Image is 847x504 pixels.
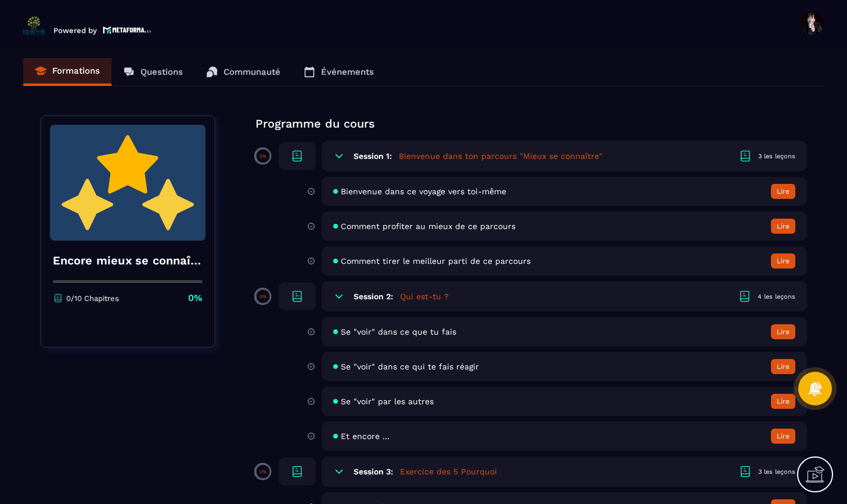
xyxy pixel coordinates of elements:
button: Lire [771,359,795,374]
span: Se "voir" dans ce qui te fais réagir [341,362,479,371]
h5: Qui est-tu ? [400,291,449,302]
span: Comment profiter au mieux de ce parcours [341,222,516,231]
button: Lire [771,253,795,269]
span: Comment tirer le meilleur parti de ce parcours [341,256,531,266]
span: Se "voir" par les autres [341,397,434,406]
p: 0% [188,292,203,304]
img: logo-branding [23,16,45,35]
p: 0% [259,294,266,299]
button: Lire [771,184,795,199]
button: Lire [771,219,795,234]
h4: Encore mieux se connaître [53,252,203,269]
button: Lire [771,394,795,409]
p: 0% [259,154,266,159]
p: Powered by [53,26,97,35]
p: 0/10 Chapitres [66,294,119,303]
h6: Session 1: [354,151,392,161]
img: logo [103,25,152,35]
div: 4 les leçons [758,292,795,301]
h5: Exercice des 5 Pourquoi [400,466,497,477]
h5: Bienvenue dans ton parcours "Mieux se connaître" [399,150,603,162]
span: Se "voir" dans ce que tu fais [341,327,456,336]
p: 0% [259,469,266,474]
div: 3 les leçons [758,152,795,161]
div: 3 les leçons [758,467,795,476]
button: Lire [771,429,795,444]
p: Programme du cours [255,115,807,132]
h6: Session 2: [354,292,393,301]
img: banner [50,125,206,241]
button: Lire [771,324,795,339]
span: Et encore ... [341,432,390,441]
span: Bienvenue dans ce voyage vers toi-même [341,187,506,196]
h6: Session 3: [354,467,393,476]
